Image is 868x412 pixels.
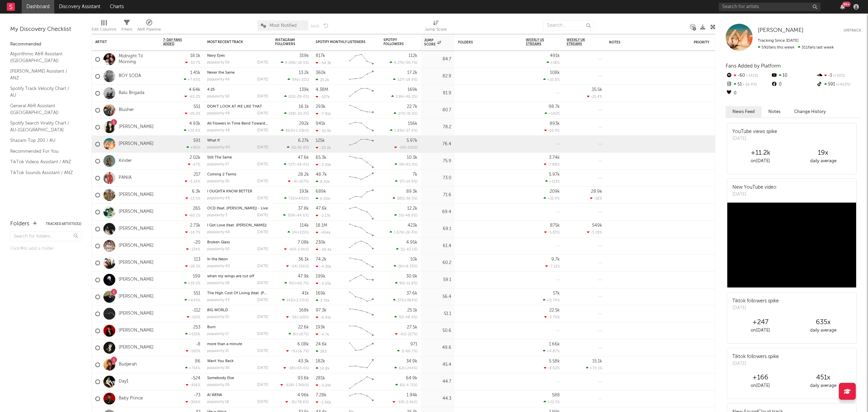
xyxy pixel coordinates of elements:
div: 73.0 [424,174,451,182]
a: [PERSON_NAME] [119,209,154,215]
a: Blusher [119,107,134,113]
div: popularity: 48 [207,129,230,132]
div: 75.9 [424,157,451,165]
div: 4:25 [207,88,268,92]
button: Undo the changes to the current view. [323,22,329,29]
span: -60 [399,146,405,150]
a: [PERSON_NAME] [119,141,154,147]
div: 112k [409,54,417,58]
a: [PERSON_NAME] [119,345,154,351]
div: Artist [95,40,146,44]
a: Spotify Search Virality Chart / AU-[GEOGRAPHIC_DATA] [10,119,75,133]
div: 817k [316,54,325,58]
div: 69.4 [424,208,451,216]
svg: Chart title [346,102,377,119]
div: [DATE] [257,146,268,149]
div: YouTube views spike [732,128,777,135]
span: -48.6 % [404,214,416,218]
span: -50.7 % [405,61,416,65]
button: Untrack [844,27,861,34]
div: +113 % [545,179,560,184]
div: 71.6 [424,191,451,199]
div: 591 [193,138,200,143]
div: New YouTube video [732,184,776,191]
div: popularity: 40 [207,146,230,149]
div: 4.93k [189,121,200,126]
div: DON’T LOOK AT ME LIKE THAT [207,105,268,109]
span: -141 % [406,146,416,150]
div: What If [207,139,268,143]
div: My Discovery Checklist [10,25,81,34]
div: 17.2k [407,71,417,75]
div: Spotify Monthly Listeners [316,40,367,44]
svg: Chart title [346,51,377,68]
div: ( ) [390,60,417,65]
div: Notes [609,40,677,44]
span: +1.03k % [293,129,308,133]
div: 319k [299,54,309,58]
div: Most Recent Track [207,40,258,44]
div: +10.8 % [543,77,560,82]
div: 156k [408,121,417,126]
span: -107 % [297,180,308,184]
div: A&R Pipeline [137,17,161,37]
a: [PERSON_NAME] [119,328,154,334]
a: [PERSON_NAME] [119,294,154,300]
input: Search for artists [719,3,821,11]
div: -107k [316,95,330,99]
div: [DATE] [257,213,268,217]
span: 1.85k [394,129,403,133]
span: -9 [292,180,296,184]
div: 209k [550,189,560,194]
a: [PERSON_NAME] [119,226,154,232]
div: popularity: 3 [207,213,227,217]
span: -27.4 % [405,129,416,133]
a: Want You Back [207,359,234,363]
span: -29.4 % [296,95,308,99]
div: 65.3k [316,155,327,160]
a: [PERSON_NAME] [119,277,154,283]
div: -33.7 % [185,60,200,65]
div: 893k [550,121,560,126]
div: 292k [299,121,309,126]
a: [PERSON_NAME] [119,124,154,130]
div: 35.5k [592,88,602,92]
div: -60 [726,71,771,80]
div: 5.97k [549,172,560,177]
div: popularity: 48 [207,112,230,115]
div: A&R Pipeline [137,25,161,34]
div: ( ) [395,162,417,167]
div: Folders [458,40,509,44]
a: DON’T LOOK AT ME LIKE THAT [207,105,262,109]
div: 265 [193,206,200,211]
div: [DATE] [257,95,268,98]
span: 821 [289,95,295,99]
div: 99 + [842,2,851,7]
div: -2.17k [316,213,331,218]
a: Baby Prince [119,396,143,401]
span: -141 % [745,74,758,78]
div: 25.2k [316,78,329,82]
div: -13.5 % [185,196,200,201]
div: 76.4 [424,140,451,148]
div: ( ) [393,77,417,82]
div: 293k [316,105,325,109]
div: 28.9k [591,189,602,194]
div: ( ) [393,196,417,201]
div: -1 [816,71,861,80]
span: 272 [398,112,404,116]
span: -65.3 % [405,163,416,167]
div: popularity: 59 [207,61,230,64]
a: TikTok Videos Assistant / ANZ [10,158,75,166]
div: 7k [413,172,417,177]
div: ( ) [288,179,309,184]
div: 4.38M [316,88,328,92]
span: 57 [399,180,403,184]
span: 51 [291,146,295,150]
span: 527 [397,78,403,82]
div: popularity: 36 [207,180,230,183]
span: -36.5 % [405,197,416,201]
a: Budjerah [119,362,137,368]
div: 941k [316,121,325,126]
span: 862 [285,129,292,133]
